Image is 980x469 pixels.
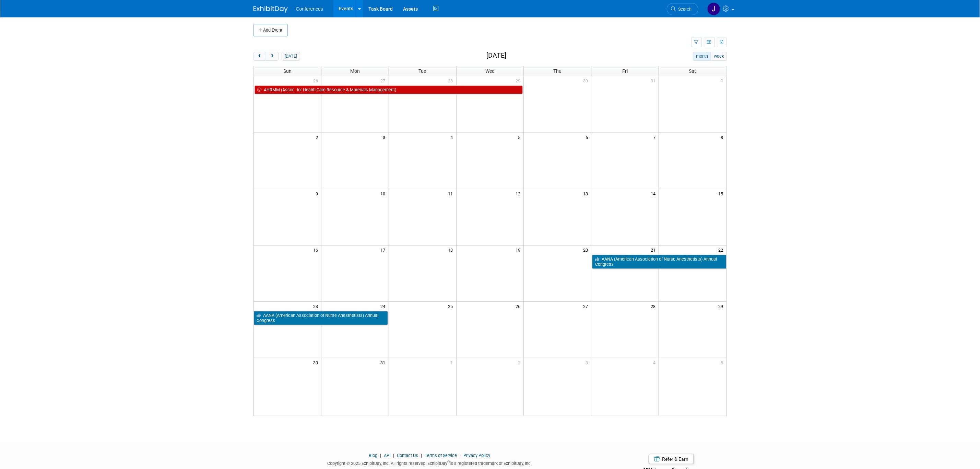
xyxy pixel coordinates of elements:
[650,189,659,198] span: 14
[585,133,591,141] span: 6
[312,76,321,85] span: 26
[582,76,591,85] span: 30
[667,3,698,15] a: Search
[582,189,591,198] span: 13
[515,302,523,310] span: 26
[448,76,456,85] span: 28
[720,358,727,367] span: 5
[384,453,390,458] a: API
[517,358,523,367] span: 2
[253,24,288,36] button: Add Event
[711,52,727,61] button: week
[517,133,523,141] span: 5
[718,302,727,310] span: 29
[649,454,694,464] a: Refer & Earn
[382,133,389,141] span: 3
[447,460,450,464] sup: ®
[652,358,659,367] span: 4
[450,133,456,141] span: 4
[515,189,523,198] span: 12
[380,358,389,367] span: 31
[486,52,506,59] h2: [DATE]
[419,68,426,74] span: Tue
[253,52,266,61] button: prev
[448,302,456,310] span: 25
[315,189,321,198] span: 9
[650,302,659,310] span: 28
[592,255,726,269] a: AANA (American Association of Nurse Anesthetists) Annual Congress
[369,453,377,458] a: Blog
[380,189,389,198] span: 10
[425,453,457,458] a: Terms of Service
[266,52,279,61] button: next
[652,133,659,141] span: 7
[380,245,389,254] span: 17
[622,68,628,74] span: Fri
[720,76,727,85] span: 1
[448,245,456,254] span: 18
[380,302,389,310] span: 24
[312,245,321,254] span: 16
[515,245,523,254] span: 19
[463,453,490,458] a: Privacy Policy
[282,52,300,61] button: [DATE]
[485,68,495,74] span: Wed
[254,311,388,325] a: AANA (American Association of Nurse Anesthetists) Annual Congress
[296,6,323,12] span: Conferences
[350,68,360,74] span: Mon
[650,76,659,85] span: 31
[585,358,591,367] span: 3
[391,453,396,458] span: |
[582,302,591,310] span: 27
[253,459,606,467] div: Copyright © 2025 ExhibitDay, Inc. All rights reserved. ExhibitDay is a registered trademark of Ex...
[312,358,321,367] span: 30
[515,76,523,85] span: 29
[720,133,727,141] span: 8
[650,245,659,254] span: 21
[315,133,321,141] span: 2
[450,358,456,367] span: 1
[380,76,389,85] span: 27
[419,453,424,458] span: |
[582,245,591,254] span: 20
[693,52,711,61] button: month
[689,68,696,74] span: Sat
[458,453,462,458] span: |
[378,453,383,458] span: |
[707,2,720,15] img: Jenny Clavero
[283,68,292,74] span: Sun
[397,453,418,458] a: Contact Us
[676,7,692,12] span: Search
[255,85,523,94] a: AHRMM (Assoc. for Health Care Resource & Materials Management)
[553,68,562,74] span: Thu
[718,189,727,198] span: 15
[448,189,456,198] span: 11
[718,245,727,254] span: 22
[312,302,321,310] span: 23
[253,6,288,13] img: ExhibitDay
